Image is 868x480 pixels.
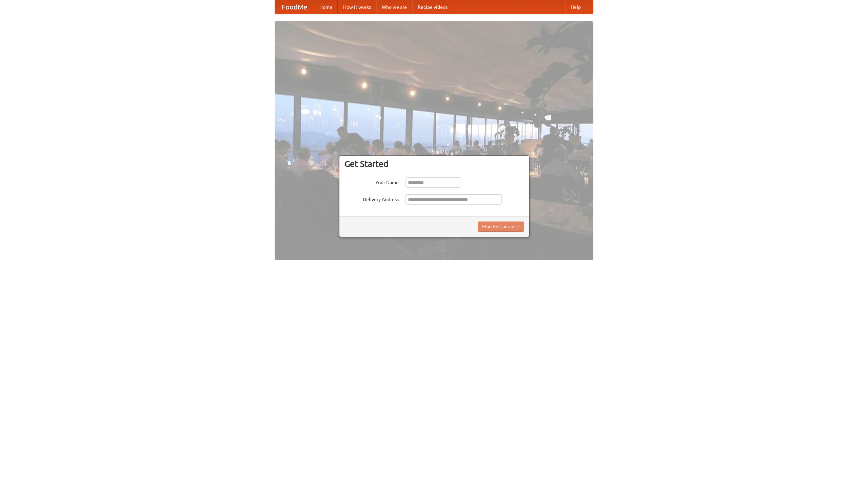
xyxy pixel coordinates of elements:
a: Recipe videos [412,0,453,14]
h3: Get Started [344,159,524,169]
a: Home [314,0,338,14]
a: How it works [338,0,376,14]
a: Who we are [376,0,412,14]
label: Delivery Address [344,194,399,203]
label: Your Name [344,177,399,186]
button: Find Restaurants! [478,222,524,232]
a: FoodMe [275,0,314,14]
a: Help [565,0,586,14]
